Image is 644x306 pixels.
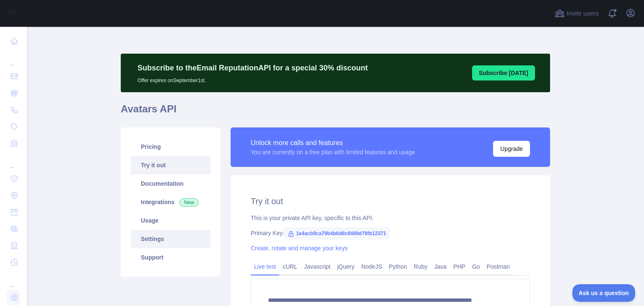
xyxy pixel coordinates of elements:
a: Live test [251,260,279,273]
div: Unlock more calls and features [251,138,415,148]
div: This is your private API key, specific to this API. [251,214,530,222]
div: Primary Key: [251,229,530,237]
iframe: Toggle Customer Support [572,284,636,302]
a: Documentation [131,174,210,193]
a: cURL [279,260,301,273]
h1: Avatars API [121,102,550,122]
a: Settings [131,230,210,248]
div: You are currently on a free plan with limited features and usage [251,148,415,156]
p: Offer expires on September 1st. [138,74,368,84]
a: Create, rotate and manage your keys [251,245,348,252]
a: Postman [483,260,513,273]
span: 1e4acb9ca79b4b6d8c8489d79fb12371 [284,227,390,240]
div: ... [7,272,20,288]
a: PHP [450,260,469,273]
a: Pricing [131,137,210,156]
a: NodeJS [358,260,385,273]
a: jQuery [334,260,358,273]
span: New [179,198,199,207]
a: Usage [131,211,210,230]
a: Javascript [301,260,334,273]
span: Invite users [566,9,599,18]
button: Invite users [553,7,600,20]
a: Go [469,260,483,273]
div: ... [7,153,20,169]
a: Java [431,260,450,273]
div: ... [7,50,20,67]
button: Subscribe [DATE] [472,65,535,80]
a: Try it out [131,156,210,174]
a: Integrations New [131,193,210,211]
p: Subscribe to the Email Reputation API for a special 30 % discount [138,62,368,74]
a: Ruby [410,260,431,273]
a: Python [385,260,410,273]
a: Support [131,248,210,267]
h2: Try it out [251,195,530,207]
button: Upgrade [493,141,530,157]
